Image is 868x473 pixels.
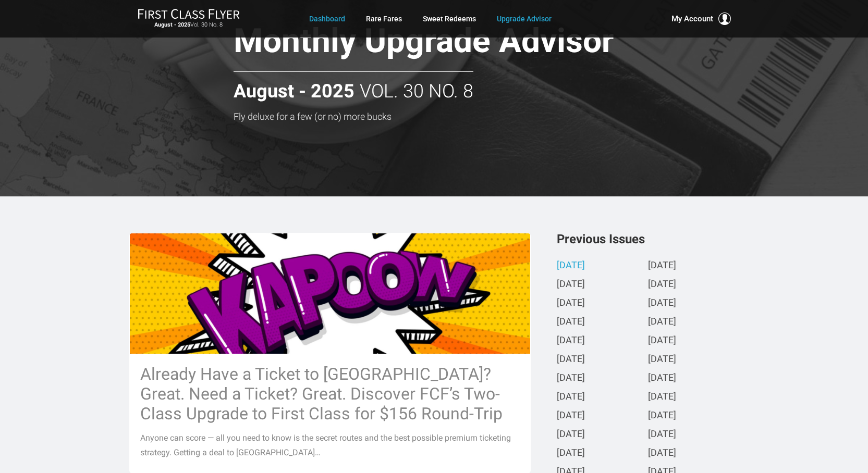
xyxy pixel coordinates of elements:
a: Rare Fares [366,9,402,28]
a: [DATE] [557,317,585,328]
a: [DATE] [557,373,585,384]
a: [DATE] [557,392,585,403]
a: [DATE] [557,298,585,309]
a: Sweet Redeems [423,9,476,28]
a: Already Have a Ticket to [GEOGRAPHIC_DATA]? Great. Need a Ticket? Great. Discover FCF’s Two-Class... [129,233,531,473]
a: Dashboard [309,9,345,28]
a: [DATE] [557,260,585,271]
button: My Account [671,13,731,25]
a: [DATE] [648,279,676,290]
a: [DATE] [648,448,676,459]
a: [DATE] [557,448,585,459]
a: [DATE] [557,335,585,346]
h3: Fly deluxe for a few (or no) more bucks [234,111,687,122]
a: First Class FlyerAugust - 2025Vol. 30 No. 8 [138,8,240,29]
p: Anyone can score — all you need to know is the secret routes and the best possible premium ticket... [140,431,520,460]
h3: Previous Issues [557,233,739,245]
a: [DATE] [648,373,676,384]
strong: August - 2025 [234,81,354,102]
img: First Class Flyer [138,8,240,19]
a: [DATE] [648,335,676,346]
a: [DATE] [648,392,676,403]
a: Upgrade Advisor [497,9,552,28]
a: [DATE] [648,410,676,421]
a: [DATE] [648,429,676,440]
small: Vol. 30 No. 8 [138,21,240,29]
strong: August - 2025 [154,21,190,28]
a: [DATE] [648,354,676,365]
a: [DATE] [557,429,585,440]
a: [DATE] [557,354,585,365]
a: [DATE] [557,279,585,290]
h3: Already Have a Ticket to [GEOGRAPHIC_DATA]? Great. Need a Ticket? Great. Discover FCF’s Two-Class... [140,364,520,424]
h1: Monthly Upgrade Advisor [234,23,687,63]
h2: Vol. 30 No. 8 [234,71,473,102]
span: My Account [671,13,713,25]
a: [DATE] [648,260,676,271]
a: [DATE] [648,317,676,328]
a: [DATE] [557,410,585,421]
a: [DATE] [648,298,676,309]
